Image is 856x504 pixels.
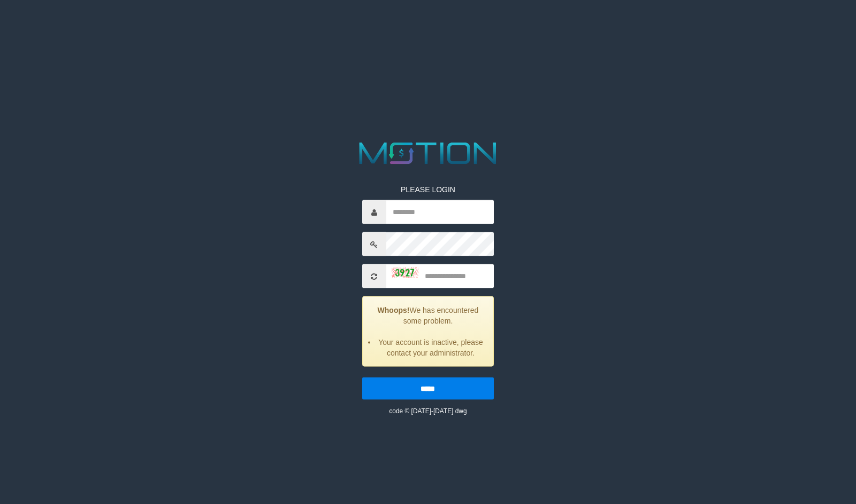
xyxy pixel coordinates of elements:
img: captcha [392,267,418,278]
li: Your account is inactive, please contact your administrator. [376,337,486,358]
p: PLEASE LOGIN [362,184,494,195]
strong: Whoops! [378,306,410,314]
img: MOTION_logo.png [353,139,503,168]
div: We has encountered some problem. [362,296,494,367]
small: code © [DATE]-[DATE] dwg [389,407,467,415]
